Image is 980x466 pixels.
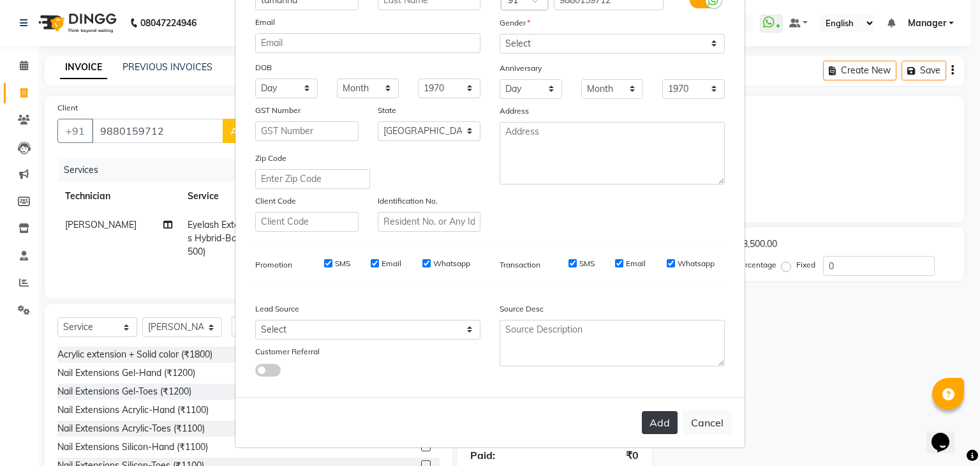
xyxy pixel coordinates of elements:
label: Customer Referral [255,346,320,357]
input: Enter Zip Code [255,169,370,189]
label: Zip Code [255,153,286,164]
input: Resident No. or Any Id [378,212,481,232]
label: State [378,105,396,116]
input: Email [255,33,480,53]
label: Whatsapp [433,258,470,269]
label: Email [626,258,646,269]
label: DOB [255,62,272,73]
button: Add [642,411,678,434]
label: SMS [335,258,350,269]
label: Identification No. [378,195,438,207]
label: Address [500,105,529,117]
label: GST Number [255,105,301,116]
input: GST Number [255,121,359,141]
iframe: chat widget [926,415,967,453]
label: Email [255,17,275,28]
label: Email [382,258,401,269]
label: Lead Source [255,303,299,315]
label: SMS [579,258,595,269]
label: Anniversary [500,63,542,74]
label: Promotion [255,259,292,271]
label: Transaction [500,259,540,271]
label: Client Code [255,195,296,207]
label: Whatsapp [678,258,715,269]
button: Cancel [683,410,732,435]
label: Gender [500,17,530,29]
input: Client Code [255,212,359,232]
label: Source Desc [500,303,544,315]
